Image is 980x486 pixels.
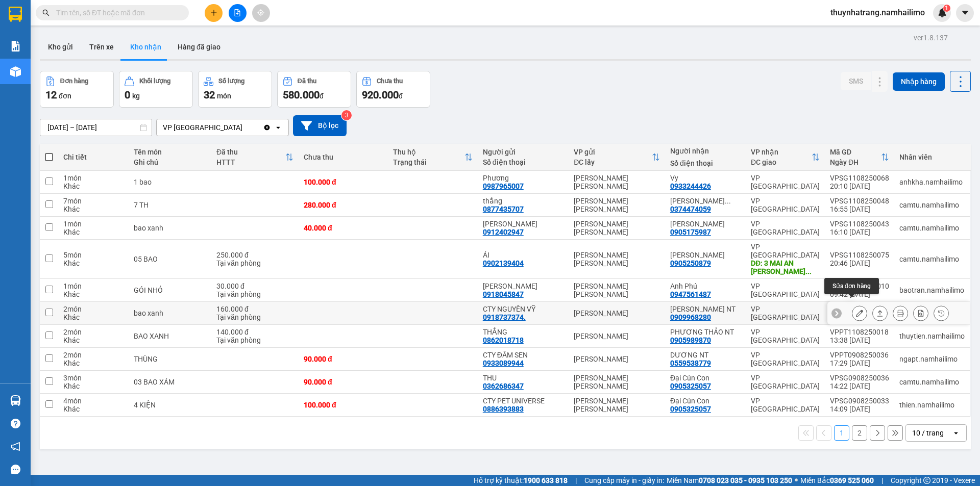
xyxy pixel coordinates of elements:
[216,158,285,166] div: HTTT
[574,282,660,298] div: [PERSON_NAME] [PERSON_NAME]
[751,282,820,298] div: VP [GEOGRAPHIC_DATA]
[483,290,524,298] div: 0918045847
[574,332,660,340] div: [PERSON_NAME]
[11,419,20,428] span: question-circle
[670,397,741,405] div: Đại Cún Con
[899,201,965,209] div: camtu.namhailimo
[483,336,524,344] div: 0862018718
[830,174,889,182] div: VPSG1108250068
[670,205,711,213] div: 0374474059
[899,355,965,363] div: ngapt.namhailimo
[63,405,123,413] div: Khác
[277,71,351,108] button: Đã thu580.000đ
[670,147,741,155] div: Người nhận
[483,382,524,390] div: 0362686347
[569,144,665,171] th: Toggle SortBy
[63,174,123,182] div: 1 món
[574,197,660,213] div: [PERSON_NAME] [PERSON_NAME]
[205,4,223,22] button: plus
[216,305,293,313] div: 160.000 đ
[751,174,820,190] div: VP [GEOGRAPHIC_DATA]
[830,476,874,484] strong: 0369 525 060
[824,278,879,294] div: Sửa đơn hàng
[63,328,123,336] div: 2 món
[830,328,889,336] div: VPPT1108250018
[63,251,123,259] div: 5 món
[751,259,820,275] div: DĐ: 3 MAI AN TIÊM - VĨNH PHƯỚC
[11,465,20,474] span: message
[574,148,652,156] div: VP gửi
[134,378,206,386] div: 03 BAO XÁM
[63,153,123,161] div: Chi tiết
[216,148,285,156] div: Đã thu
[134,224,206,232] div: bao xanh
[60,78,88,85] div: Đơn hàng
[388,144,477,171] th: Toggle SortBy
[134,286,206,294] div: GÓI NHỎ
[852,425,867,441] button: 2
[320,92,324,100] span: đ
[139,78,170,85] div: Khối lượng
[393,158,464,166] div: Trạng thái
[670,159,741,167] div: Số điện thoại
[830,220,889,228] div: VPSG1108250043
[483,351,564,359] div: CTY ĐẦM SEN
[229,4,247,22] button: file-add
[945,5,948,12] span: 1
[45,89,57,101] span: 12
[134,201,206,209] div: 7 TH
[216,336,293,344] div: Tại văn phòng
[63,182,123,190] div: Khác
[751,243,820,259] div: VP [GEOGRAPHIC_DATA]
[751,148,812,156] div: VP nhận
[830,382,889,390] div: 14:22 [DATE]
[304,201,383,209] div: 280.000 đ
[952,429,960,437] svg: open
[377,78,403,85] div: Chưa thu
[670,405,711,413] div: 0905325057
[670,313,711,321] div: 0909968280
[667,475,792,486] span: Miền Nam
[751,220,820,236] div: VP [GEOGRAPHIC_DATA]
[830,397,889,405] div: VPSG0908250033
[893,72,945,91] button: Nhập hàng
[670,351,741,359] div: DƯƠNG NT
[881,475,883,486] span: |
[63,205,123,213] div: Khác
[356,71,430,108] button: Chưa thu920.000đ
[574,309,660,317] div: [PERSON_NAME]
[63,197,123,205] div: 7 món
[751,397,820,413] div: VP [GEOGRAPHIC_DATA]
[252,4,270,22] button: aim
[134,178,206,186] div: 1 bao
[40,119,152,136] input: Select a date range.
[40,35,81,59] button: Kho gửi
[304,153,383,161] div: Chưa thu
[122,35,169,59] button: Kho nhận
[63,220,123,228] div: 1 món
[575,475,577,486] span: |
[216,259,293,267] div: Tại văn phòng
[243,122,244,133] input: Selected VP Nha Trang.
[574,355,660,363] div: [PERSON_NAME]
[9,7,22,22] img: logo-vxr
[841,72,871,90] button: SMS
[670,328,741,336] div: PHƯƠNG THẢO NT
[399,92,403,100] span: đ
[483,282,564,290] div: Anh Phúc
[483,313,526,321] div: 0918737374.
[483,359,524,367] div: 0933089944
[670,228,711,236] div: 0905175987
[42,9,50,16] span: search
[134,158,206,166] div: Ghi chú
[751,158,812,166] div: ĐC giao
[483,174,564,182] div: Phương
[483,251,564,259] div: ÁI
[670,220,741,228] div: mai vân
[574,397,660,413] div: [PERSON_NAME] [PERSON_NAME]
[830,351,889,359] div: VPPT0908250036
[134,148,206,156] div: Tên món
[670,305,741,313] div: Linh NT
[830,251,889,259] div: VPSG1108250075
[830,336,889,344] div: 13:38 [DATE]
